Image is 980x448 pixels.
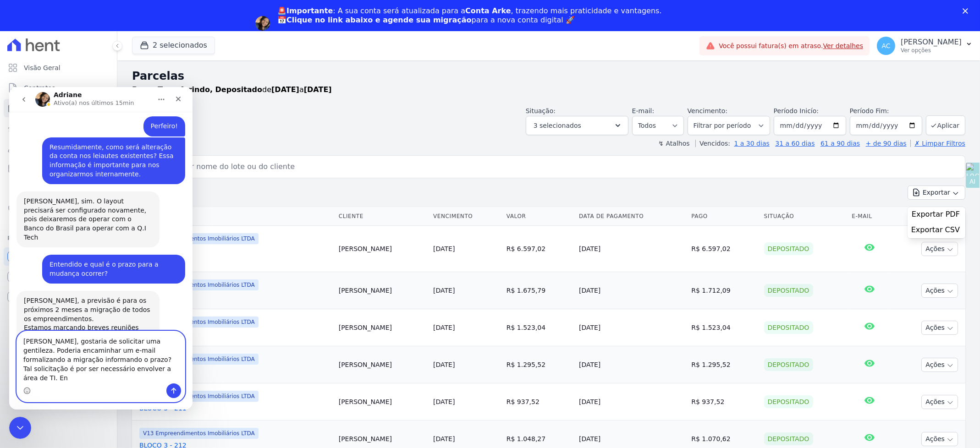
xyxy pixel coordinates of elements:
td: R$ 937,52 [688,383,760,421]
a: [DATE] [433,398,455,405]
div: Depositado [764,395,813,408]
td: [PERSON_NAME] [335,226,429,272]
strong: [DATE] [271,85,299,94]
label: E-mail: [632,107,655,115]
div: [PERSON_NAME], a previsão é para os próximos 2 meses a migração de todos os empreendimentos. [15,209,143,236]
button: Ações [921,321,958,335]
button: Ações [921,284,958,298]
div: Depositado [764,284,813,297]
a: Exportar CSV [911,225,962,236]
td: R$ 1.675,79 [503,272,575,309]
td: R$ 1.712,09 [688,272,760,309]
a: [DATE] [433,245,455,252]
a: 61 a 90 dias [820,140,860,147]
div: : A sua conta será atualizada para a , trazendo mais praticidade e vantagens. 📅 para a nova conta... [277,6,662,25]
span: V13 Empreendimentos Imobiliários LTDA [139,428,259,439]
a: 1 a 30 dias [734,140,770,147]
a: Minha Carteira [4,159,113,178]
div: [PERSON_NAME], a previsão é para os próximos 2 meses a migração de todos os empreendimentos.Estam... [7,204,150,278]
label: Vencidos: [695,140,730,147]
a: BLOCO 03 - 203BLOCO 03 - 203 [139,246,331,264]
b: 🚨Importante [277,6,333,15]
iframe: Intercom live chat [9,87,193,410]
a: Recebíveis [4,247,113,266]
a: Agendar migração [277,30,353,40]
a: Negativação [4,200,113,218]
td: R$ 6.597,02 [688,226,760,272]
td: [PERSON_NAME] [335,272,429,309]
a: Clientes [4,139,113,158]
iframe: Intercom live chat [9,417,31,439]
a: Ver detalhes [823,42,864,49]
div: Entendido e qual é o prazo para a mudança ocorrer? [33,168,176,197]
div: Depositado [764,242,813,255]
div: Entendido e qual é o prazo para a mudança ocorrer? [40,173,169,191]
a: [DATE] [433,324,455,331]
td: [DATE] [575,383,688,421]
td: R$ 1.295,52 [503,346,575,383]
span: V13 Empreendimentos Imobiliários LTDA [139,233,259,244]
div: [PERSON_NAME], sim. O layout precisará ser configurado novamente, pois deixaremos de operar com o... [15,110,143,155]
button: Enviar mensagem… [157,296,172,311]
input: Buscar por nome do lote ou do cliente [149,158,961,176]
label: ↯ Atalhos [658,140,689,147]
button: Ações [921,432,958,446]
th: Contrato [132,207,335,226]
button: Aplicar [926,115,965,135]
td: R$ 6.597,02 [503,226,575,272]
a: Parcelas [4,99,113,117]
a: Exportar PDF [912,210,962,221]
div: Adriane diz… [7,204,176,294]
label: Situação: [526,107,556,115]
td: [DATE] [575,309,688,346]
div: Estamos marcando breves reuniões para explicar, mostrar a [PERSON_NAME] e solicitar a documentaçã... [15,236,143,272]
div: Depositado [764,358,813,371]
span: AC [882,43,891,49]
span: V13 Empreendimentos Imobiliários LTDA [139,391,259,402]
textarea: Envie uma mensagem... [8,244,176,296]
span: Visão Geral [24,63,61,72]
th: Valor [503,207,575,226]
strong: [DATE] [304,85,332,94]
label: Período Inicío: [774,107,819,115]
div: Anderson diz… [7,168,176,204]
label: Período Fim: [850,106,922,116]
span: Exportar PDF [912,210,960,219]
div: Depositado [764,432,813,445]
th: Pago [688,207,760,226]
td: [PERSON_NAME] [335,309,429,346]
label: Vencimento: [688,107,727,115]
a: 31 a 60 dias [775,140,815,147]
span: 3 selecionados [534,120,581,131]
button: Ações [921,358,958,372]
div: Depositado [764,321,813,334]
td: [DATE] [575,346,688,383]
p: [PERSON_NAME] [901,38,962,47]
a: BLOCO 3 - 112 [139,366,331,376]
b: Clique no link abaixo e agende sua migração [286,16,472,24]
td: [DATE] [575,272,688,309]
a: [DATE] [433,435,455,443]
td: R$ 937,52 [503,383,575,421]
a: ✗ Limpar Filtros [910,140,965,147]
a: [DATE] [433,361,455,368]
th: Cliente [335,207,429,226]
a: Transferências [4,180,113,198]
h2: Parcelas [132,68,965,84]
a: BLOCO 3 - 105 [139,292,331,301]
td: [DATE] [575,226,688,272]
td: R$ 1.295,52 [688,346,760,383]
a: [DATE] [433,287,455,294]
span: Você possui fatura(s) em atraso. [719,41,863,51]
button: Seletor de emoji [14,300,22,307]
